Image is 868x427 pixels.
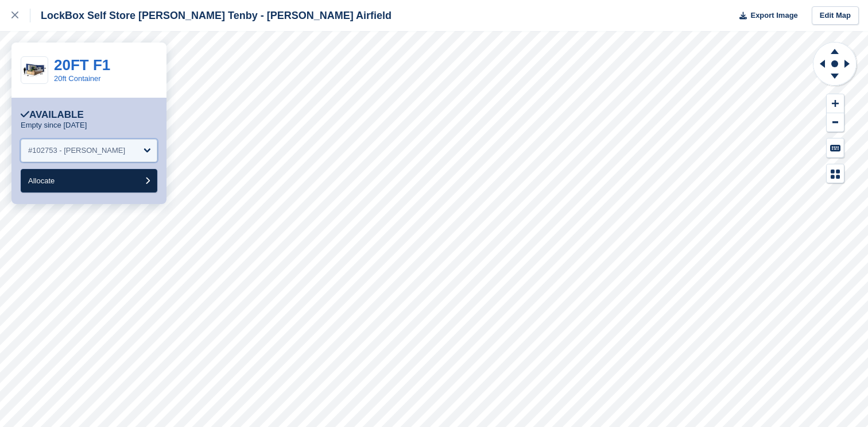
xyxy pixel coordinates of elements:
[827,113,844,132] button: Zoom Out
[827,139,844,157] button: Keyboard Shortcuts
[21,109,84,121] div: Available
[30,9,392,22] div: LockBox Self Store [PERSON_NAME] Tenby - [PERSON_NAME] Airfield
[827,94,844,113] button: Zoom In
[54,56,110,74] a: 20FT F1
[827,164,844,183] button: Map Legend
[733,6,798,25] button: Export Image
[21,121,87,130] p: Empty since [DATE]
[21,169,157,193] button: Allocate
[28,145,125,156] div: #102753 - [PERSON_NAME]
[54,74,101,83] a: 20ft Container
[21,60,48,80] img: 20-ft-container.jpg
[812,6,859,25] a: Edit Map
[750,10,797,21] span: Export Image
[28,176,55,185] span: Allocate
